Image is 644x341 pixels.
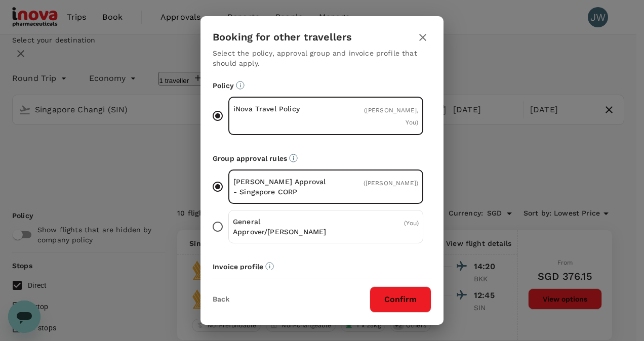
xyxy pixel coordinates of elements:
p: iNova Travel Policy [233,104,326,114]
p: Invoice profile [213,262,431,272]
button: Confirm [370,286,431,313]
svg: Default approvers or custom approval rules (if available) are based on the user group. [289,154,298,162]
span: ( [PERSON_NAME], You ) [364,107,418,126]
span: ( You ) [404,220,419,227]
svg: Booking restrictions are based on the selected travel policy. [236,81,245,90]
p: General Approver/[PERSON_NAME] [233,217,326,237]
h3: Booking for other travellers [213,31,352,43]
button: Back [213,295,229,304]
p: Policy [213,80,431,91]
p: Group approval rules [213,153,431,163]
span: ( [PERSON_NAME] ) [364,180,418,187]
svg: The payment currency and company information are based on the selected invoice profile. [265,262,274,271]
p: Select the policy, approval group and invoice profile that should apply. [213,48,431,68]
p: [PERSON_NAME] Approval - Singapore CORP [233,177,326,197]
